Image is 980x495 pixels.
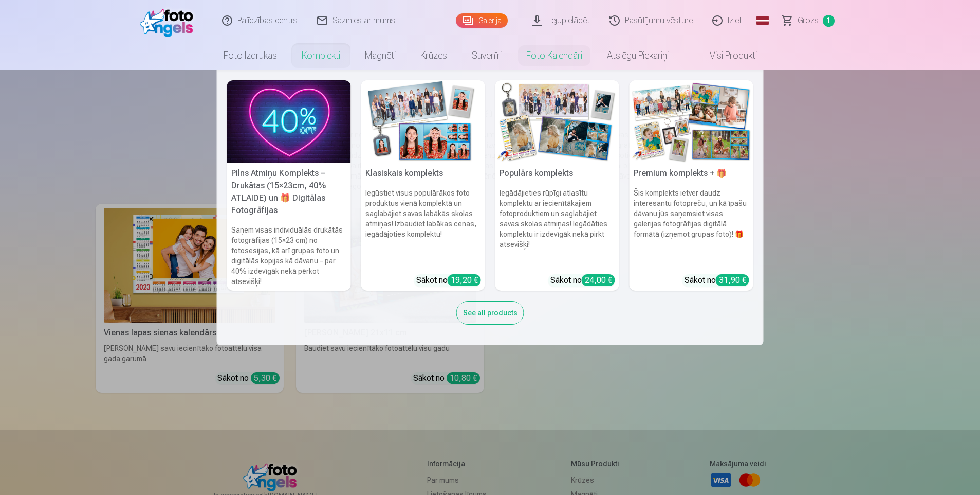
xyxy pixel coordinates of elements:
div: 31,90 € [716,274,749,286]
a: Suvenīri [459,41,514,70]
a: See all products [456,307,524,317]
a: Atslēgu piekariņi [595,41,681,70]
span: 1 [823,15,835,27]
a: Visi produkti [681,41,769,70]
a: Krūzes [408,41,459,70]
img: Klasiskais komplekts [361,80,485,163]
h6: Saņem visas individuālās drukātās fotogrāfijas (15×23 cm) no fotosesijas, kā arī grupas foto un d... [227,221,351,291]
a: Komplekti [289,41,353,70]
div: 19,20 € [448,274,481,286]
h5: Pilns Atmiņu Komplekts – Drukātas (15×23cm, 40% ATLAIDE) un 🎁 Digitālas Fotogrāfijas [227,163,351,221]
div: Sākot no [550,274,615,287]
a: Populārs komplektsPopulārs komplektsIegādājieties rūpīgi atlasītu komplektu ar iecienītākajiem fo... [495,80,619,291]
img: /fa1 [140,4,199,37]
h5: Klasiskais komplekts [361,163,485,184]
h6: Iegādājieties rūpīgi atlasītu komplektu ar iecienītākajiem fotoproduktiem un saglabājiet savas sk... [495,184,619,270]
a: Premium komplekts + 🎁 Premium komplekts + 🎁Šis komplekts ietver daudz interesantu fotopreču, un k... [630,80,753,291]
img: Pilns Atmiņu Komplekts – Drukātas (15×23cm, 40% ATLAIDE) un 🎁 Digitālas Fotogrāfijas [227,80,351,163]
h5: Premium komplekts + 🎁 [630,163,753,184]
div: Sākot no [416,274,481,287]
span: Grozs [798,14,819,27]
div: 24,00 € [582,274,615,286]
div: Sākot no [685,274,749,287]
div: See all products [456,301,524,325]
img: Populārs komplekts [495,80,619,163]
img: Premium komplekts + 🎁 [630,80,753,163]
a: Pilns Atmiņu Komplekts – Drukātas (15×23cm, 40% ATLAIDE) un 🎁 Digitālas Fotogrāfijas Pilns Atmiņu... [227,80,351,291]
a: Foto izdrukas [211,41,289,70]
a: Magnēti [353,41,408,70]
h6: Iegūstiet visus populārākos foto produktus vienā komplektā un saglabājiet savas labākās skolas at... [361,184,485,270]
a: Galerija [456,13,508,28]
h5: Populārs komplekts [495,163,619,184]
a: Foto kalendāri [514,41,595,70]
h6: Šis komplekts ietver daudz interesantu fotopreču, un kā īpašu dāvanu jūs saņemsiet visas galerija... [630,184,753,270]
a: Klasiskais komplektsKlasiskais komplektsIegūstiet visus populārākos foto produktus vienā komplekt... [361,80,485,291]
